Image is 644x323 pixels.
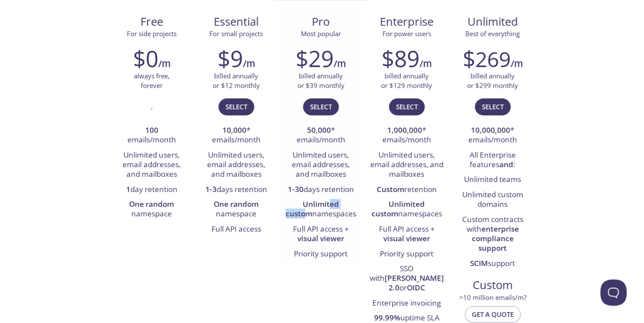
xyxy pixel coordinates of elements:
[201,148,272,182] li: Unlimited users, email addresses, and mailboxes
[129,199,174,209] strong: One random
[285,247,357,262] li: Priority support
[370,247,444,262] li: Priority support
[471,125,510,135] strong: 10,000,000
[243,56,255,71] h6: /m
[370,182,444,197] li: retention
[457,123,528,148] li: * emails/month
[213,71,260,90] p: billed annually or $12 monthly
[457,256,528,271] li: support
[465,29,520,38] span: Best of everything
[285,222,357,247] li: Full API access +
[370,123,444,148] li: * emails/month
[218,45,243,71] h2: $9
[310,101,332,112] span: Select
[286,14,356,29] span: Pro
[370,262,444,296] li: SSO with or
[225,101,247,112] span: Select
[158,56,170,71] h6: /m
[385,273,444,293] strong: [PERSON_NAME] 2.0
[374,313,400,323] strong: 99.99%
[218,98,254,115] button: Select
[297,233,344,243] strong: visual viewer
[116,148,187,182] li: Unlimited users, email addresses, and mailboxes
[370,222,444,247] li: Full API access +
[133,45,158,71] h2: $0
[389,98,425,115] button: Select
[383,233,430,243] strong: visual viewer
[407,283,425,293] strong: OIDC
[467,14,518,29] span: Unlimited
[457,212,528,256] li: Custom contracts with
[296,45,334,71] h2: $29
[126,184,130,194] strong: 1
[381,71,432,90] p: billed annually or $129 monthly
[145,125,158,135] strong: 100
[419,56,432,71] h6: /m
[499,159,513,169] strong: and
[116,14,187,29] span: Free
[307,125,331,135] strong: 50,000
[472,309,514,320] span: Get a quote
[214,199,259,209] strong: One random
[467,71,518,90] p: billed annually or $299 monthly
[209,29,263,38] span: For small projects
[457,188,528,212] li: Unlimited custom domains
[303,98,339,115] button: Select
[463,45,511,71] h2: $
[459,293,526,302] span: > 10 million emails/m?
[370,148,444,182] li: Unlimited users, email addresses, and mailboxes
[382,29,431,38] span: For power users
[465,306,521,323] button: Get a quote
[285,197,357,222] li: namespaces
[457,172,528,187] li: Unlimited teams
[285,148,357,182] li: Unlimited users, email addresses, and mailboxes
[285,182,357,197] li: days retention
[475,98,511,115] button: Select
[201,14,272,29] span: Essential
[116,123,187,148] li: emails/month
[377,184,404,194] strong: Custom
[370,14,443,29] span: Enterprise
[285,123,357,148] li: * emails/month
[371,199,425,219] strong: Unlimited custom
[205,184,217,194] strong: 1-3
[472,224,519,253] strong: enterprise compliance support
[396,101,418,112] span: Select
[382,45,419,71] h2: $89
[297,71,344,90] p: billed annually or $39 monthly
[457,278,528,293] span: Custom
[475,45,511,73] span: 269
[470,258,488,268] strong: SCIM
[482,101,504,112] span: Select
[201,222,272,237] li: Full API access
[201,182,272,197] li: days retention
[127,29,177,38] span: For side projects
[286,199,339,219] strong: Unlimited custom
[301,29,341,38] span: Most popular
[370,197,444,222] li: namespaces
[116,182,187,197] li: day retention
[222,125,246,135] strong: 10,000
[387,125,422,135] strong: 1,000,000
[600,279,627,306] iframe: Help Scout Beacon - Open
[201,197,272,222] li: namespace
[370,296,444,311] li: Enterprise invoicing
[116,197,187,222] li: namespace
[511,56,523,71] h6: /m
[334,56,346,71] h6: /m
[201,123,272,148] li: * emails/month
[457,148,528,173] li: All Enterprise features :
[134,71,170,90] p: always free, forever
[288,184,303,194] strong: 1-30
